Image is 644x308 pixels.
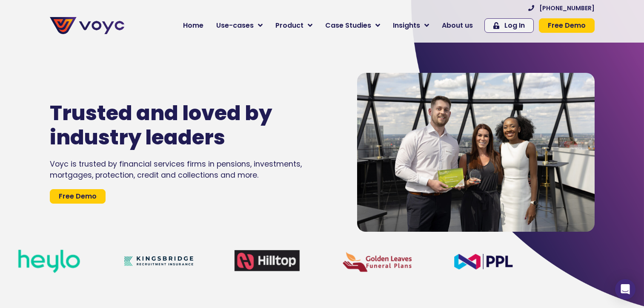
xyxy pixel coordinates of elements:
[275,20,303,31] span: Product
[442,20,473,31] span: About us
[50,17,124,34] img: voyc-full-logo
[210,17,269,34] a: Use-cases
[539,18,595,33] a: Free Demo
[504,22,525,29] span: Log In
[539,5,595,11] span: [PHONE_NUMBER]
[177,17,210,34] a: Home
[528,5,595,11] a: [PHONE_NUMBER]
[269,17,319,34] a: Product
[615,279,635,299] div: Open Intercom Messenger
[435,17,479,34] a: About us
[50,101,306,150] h1: Trusted and loved by industry leaders
[50,158,332,181] div: Voyc is trusted by financial services firms in pensions, investments, mortgages, protection, cred...
[393,20,420,31] span: Insights
[319,17,386,34] a: Case Studies
[59,193,97,200] span: Free Demo
[216,20,254,31] span: Use-cases
[484,18,534,33] a: Log In
[183,20,203,31] span: Home
[325,20,371,31] span: Case Studies
[386,17,435,34] a: Insights
[548,22,586,29] span: Free Demo
[50,189,106,204] a: Free Demo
